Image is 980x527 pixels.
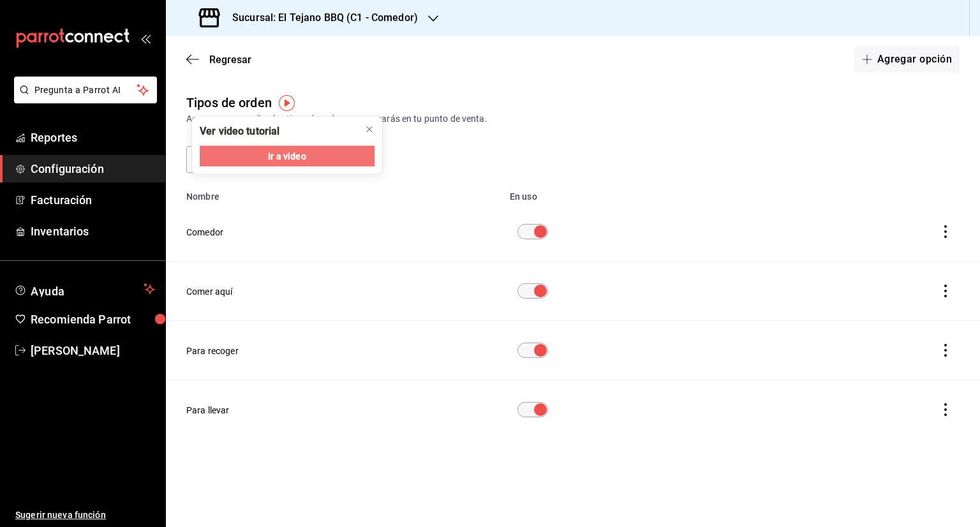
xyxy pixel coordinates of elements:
button: Comedor [186,226,223,239]
span: Ayuda [31,281,138,297]
table: diningOptionTable [166,183,980,439]
button: actions [932,336,960,364]
div: Agrega y personaliza los tipos de ordenes que usarás en tu punto de venta. [186,112,960,126]
span: Facturación [31,191,155,209]
span: Ir a video [268,149,306,163]
button: actions [932,396,960,424]
span: [PERSON_NAME] [31,342,155,359]
span: Reportes [31,129,155,146]
button: Comer aquí [186,285,233,298]
th: En uso [502,183,736,202]
span: Recomienda Parrot [31,311,155,328]
button: Para recoger [186,345,239,357]
a: Pregunta a Parrot AI [9,93,157,106]
button: Pregunta a Parrot AI [14,77,157,103]
button: Regresar [186,54,251,66]
h3: Sucursal: El Tejano BBQ (C1 - Comedor) [222,10,418,26]
img: Tooltip marker [279,95,295,111]
span: Regresar [209,54,251,66]
button: Para llevar [186,404,230,417]
button: actions [932,277,960,305]
span: Pregunta a Parrot AI [34,84,137,97]
button: close [359,119,380,140]
button: open_drawer_menu [140,33,151,43]
button: actions [932,218,960,246]
button: Agregar opción [854,46,960,73]
span: Configuración [31,160,155,177]
span: Sugerir nueva función [15,508,155,522]
button: Ir a video [200,146,375,167]
div: Ver video tutorial [200,124,279,138]
span: Inventarios [31,223,155,240]
div: Tipos de orden [186,93,272,112]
